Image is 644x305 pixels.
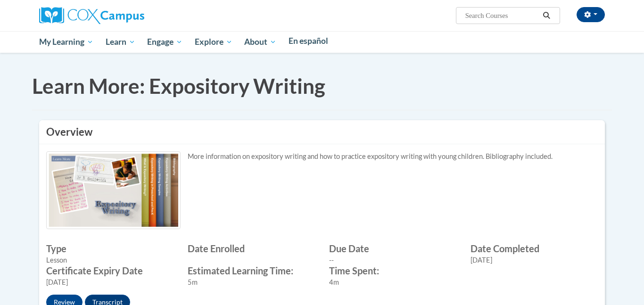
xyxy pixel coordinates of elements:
a: Learn [99,31,141,53]
span: Engage [147,36,182,48]
label: Date Enrolled [188,243,315,254]
div: Main menu [25,31,619,53]
a: About [239,31,283,53]
span: En español [289,36,328,46]
label: Type [46,243,173,254]
i:  [543,12,551,19]
a: My Learning [33,31,99,53]
button: Account Settings [577,7,605,22]
label: Certificate Expiry Date [46,265,173,276]
span: Learn More: Expository Writing [32,74,325,98]
label: Estimated Learning Time: [188,265,315,276]
input: Search Courses [464,10,540,21]
div: 4m [329,277,456,288]
div: [DATE] [46,277,173,288]
a: En español [282,31,334,51]
img: Cox Campus [39,7,144,24]
h3: Overview [46,125,598,140]
div: [DATE] [471,255,598,265]
a: Engage [141,31,189,53]
div: Lesson [46,255,173,265]
div: -- [329,255,456,265]
a: Cox Campus [39,11,144,19]
span: Explore [195,36,232,48]
span: Learn [106,36,135,48]
p: More information on expository writing and how to practice expository writing with young children... [46,151,598,162]
label: Date Completed [471,243,598,254]
span: My Learning [39,36,93,48]
div: 5m [188,277,315,288]
label: Due Date [329,243,456,254]
img: Course logo image [46,151,181,229]
label: Time Spent: [329,265,456,276]
a: Explore [189,31,239,53]
button: Search [540,10,554,21]
span: About [244,36,276,48]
